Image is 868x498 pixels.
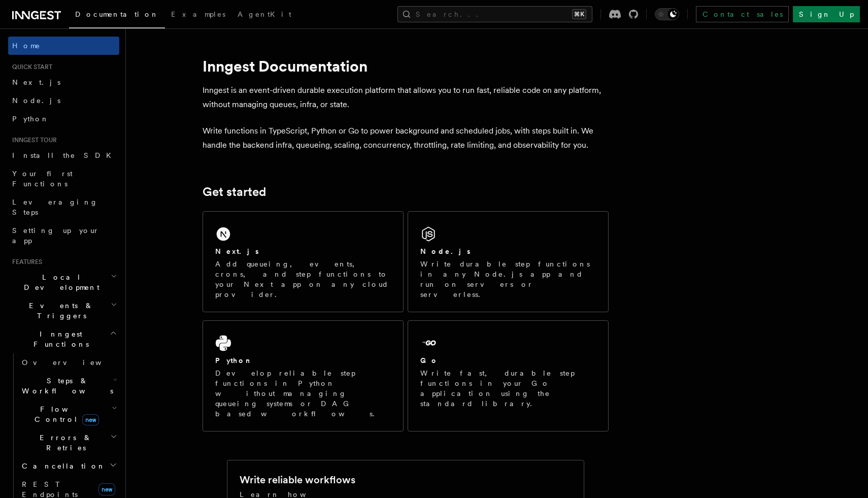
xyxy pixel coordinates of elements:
[420,368,596,409] p: Write fast, durable step functions in your Go application using the standard library.
[12,170,73,188] span: Your first Functions
[8,272,111,292] span: Local Development
[8,296,119,325] button: Events & Triggers
[8,164,119,193] a: Your first Functions
[238,10,291,18] span: AgentKit
[18,428,119,457] button: Errors & Retries
[8,110,119,128] a: Python
[203,185,266,199] a: Get started
[408,320,609,431] a: GoWrite fast, durable step functions in your Go application using the standard library.
[655,8,679,20] button: Toggle dark mode
[12,41,41,51] span: Home
[203,211,404,312] a: Next.jsAdd queueing, events, crons, and step functions to your Next app on any cloud provider.
[8,146,119,164] a: Install the SDK
[420,355,439,366] h2: Go
[397,6,592,22] button: Search...⌘K
[203,83,609,112] p: Inngest is an event-driven durable execution platform that allows you to run fast, reliable code ...
[8,301,111,321] span: Events & Triggers
[18,461,106,471] span: Cancellation
[572,9,586,19] kbd: ⌘K
[18,433,110,453] span: Errors & Retries
[8,73,119,91] a: Next.js
[215,246,259,256] h2: Next.js
[22,358,126,367] span: Overview
[69,3,165,28] a: Documentation
[420,259,596,300] p: Write durable step functions in any Node.js app and run on servers or serverless.
[18,457,119,475] button: Cancellation
[215,368,391,419] p: Develop reliable step functions in Python without managing queueing systems or DAG based workflows.
[8,325,119,353] button: Inngest Functions
[8,258,42,266] span: Features
[171,10,225,18] span: Examples
[696,6,789,22] a: Contact sales
[8,268,119,296] button: Local Development
[165,3,231,27] a: Examples
[8,193,119,221] a: Leveraging Steps
[12,115,49,123] span: Python
[18,372,119,400] button: Steps & Workflows
[75,10,159,18] span: Documentation
[12,226,99,245] span: Setting up your app
[12,151,117,159] span: Install the SDK
[215,259,391,300] p: Add queueing, events, crons, and step functions to your Next app on any cloud provider.
[98,483,115,495] span: new
[793,6,860,22] a: Sign Up
[420,246,471,256] h2: Node.js
[203,124,609,152] p: Write functions in TypeScript, Python or Go to power background and scheduled jobs, with steps bu...
[18,400,119,428] button: Flow Controlnew
[215,355,253,366] h2: Python
[203,320,404,431] a: PythonDevelop reliable step functions in Python without managing queueing systems or DAG based wo...
[8,221,119,250] a: Setting up your app
[240,473,355,487] h2: Write reliable workflows
[12,78,60,86] span: Next.js
[408,211,609,312] a: Node.jsWrite durable step functions in any Node.js app and run on servers or serverless.
[18,376,113,396] span: Steps & Workflows
[8,63,52,71] span: Quick start
[203,57,609,75] h1: Inngest Documentation
[8,91,119,110] a: Node.js
[82,414,99,425] span: new
[12,96,60,105] span: Node.js
[8,37,119,55] a: Home
[8,136,57,144] span: Inngest tour
[18,353,119,372] a: Overview
[231,3,297,27] a: AgentKit
[8,329,110,349] span: Inngest Functions
[12,198,98,216] span: Leveraging Steps
[18,404,112,424] span: Flow Control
